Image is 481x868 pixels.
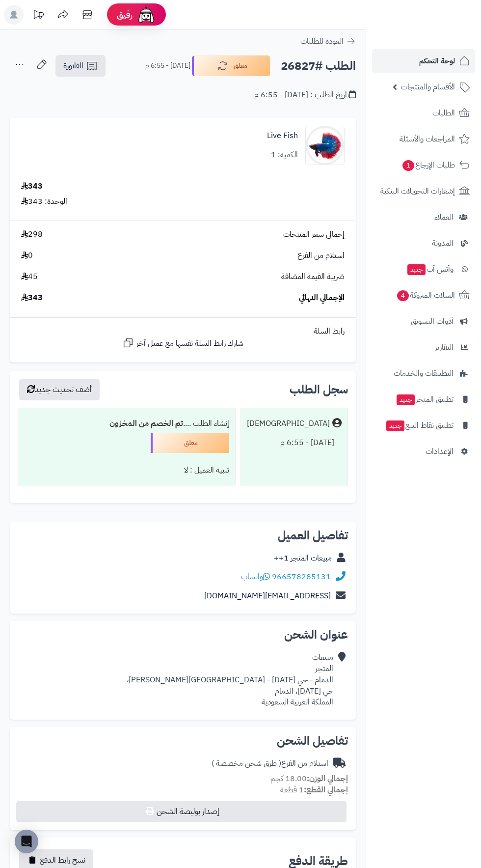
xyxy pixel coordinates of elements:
div: رابط السلة [14,326,352,337]
div: 343 [21,181,43,192]
h2: الطلب #26827 [281,56,356,76]
div: الوحدة: 343 [21,196,67,207]
a: مبيعات المتجر 1++ [274,552,332,564]
span: الطلبات [432,106,455,120]
a: الفاتورة [55,55,106,77]
img: ai-face.png [136,5,156,25]
button: أضف تحديث جديد [19,379,100,400]
span: الأقسام والمنتجات [401,80,455,94]
a: الإعدادات [372,440,475,463]
a: وآتس آبجديد [372,257,475,281]
div: استلام من الفرع [212,758,328,769]
span: ضريبة القيمة المضافة [281,271,345,282]
img: 1668693416-2844004-Center-1-90x90.jpg [306,126,344,165]
span: التقارير [435,340,454,354]
span: المراجعات والأسئلة [400,132,455,146]
span: 0 [21,250,33,261]
a: تطبيق نقاط البيعجديد [372,414,475,437]
div: معلق [151,433,229,453]
span: الإجمالي النهائي [299,292,345,304]
a: لوحة التحكم [372,49,475,73]
span: طلبات الإرجاع [401,158,455,172]
span: إشعارات التحويلات البنكية [380,184,455,198]
a: الطلبات [372,101,475,125]
a: العودة للطلبات [300,35,356,47]
span: إجمالي سعر المنتجات [283,229,345,240]
span: العودة للطلبات [300,35,344,47]
span: أدوات التسويق [411,314,454,328]
span: جديد [397,394,415,405]
span: جديد [407,264,426,275]
h2: تفاصيل العميل [18,530,348,541]
a: Live Fish [267,130,298,141]
span: 343 [21,292,43,304]
span: 1 [402,160,414,171]
a: شارك رابط السلة نفسها مع عميل آخر [122,337,243,349]
a: التطبيقات والخدمات [372,362,475,385]
a: 966578285131 [272,571,331,583]
h2: طريقة الدفع [289,855,348,867]
span: وآتس آب [406,262,454,276]
span: الإعدادات [426,445,454,458]
span: الفاتورة [63,60,83,72]
h2: تفاصيل الشحن [18,735,348,747]
a: طلبات الإرجاع1 [372,153,475,177]
span: لوحة التحكم [419,54,455,68]
small: 1 قطعة [280,784,348,796]
a: التقارير [372,336,475,359]
div: Open Intercom Messenger [15,830,38,853]
div: تنبيه العميل : لا [24,461,229,480]
h3: سجل الطلب [290,384,348,395]
small: [DATE] - 6:55 م [145,61,190,71]
div: تاريخ الطلب : [DATE] - 6:55 م [254,89,356,101]
a: واتساب [241,571,270,583]
span: 298 [21,229,43,240]
a: العملاء [372,205,475,229]
span: رفيق [117,9,133,21]
a: السلات المتروكة4 [372,283,475,307]
span: السلات المتروكة [396,288,455,302]
strong: إجمالي القطع: [304,784,348,796]
div: الكمية: 1 [271,149,298,161]
button: إصدار بوليصة الشحن [16,801,347,822]
span: العملاء [434,210,454,224]
span: جديد [386,420,404,431]
strong: إجمالي الوزن: [307,773,348,784]
a: إشعارات التحويلات البنكية [372,179,475,203]
span: 4 [397,290,409,301]
a: تطبيق المتجرجديد [372,388,475,411]
div: إنشاء الطلب .... [24,414,229,433]
span: نسخ رابط الدفع [40,854,85,866]
a: أدوات التسويق [372,309,475,333]
button: معلق [192,56,270,76]
span: شارك رابط السلة نفسها مع عميل آخر [136,338,243,349]
span: المدونة [432,236,454,250]
span: تطبيق نقاط البيع [385,419,454,432]
div: مبيعات المتجر الدمام - حي [DATE] - [GEOGRAPHIC_DATA][PERSON_NAME]، حي [DATE]، الدمام المملكة العر... [127,652,333,708]
small: 18.00 كجم [270,773,348,784]
b: تم الخصم من المخزون [109,418,183,429]
a: تحديثات المنصة [26,5,51,27]
span: استلام من الفرع [297,250,345,261]
h2: عنوان الشحن [18,629,348,641]
a: المدونة [372,231,475,255]
span: ( طرق شحن مخصصة ) [212,757,281,769]
span: التطبيقات والخدمات [394,366,454,380]
a: المراجعات والأسئلة [372,127,475,151]
a: [EMAIL_ADDRESS][DOMAIN_NAME] [204,590,331,602]
div: [DATE] - 6:55 م [247,433,342,452]
span: 45 [21,271,38,282]
span: تطبيق المتجر [396,392,454,406]
div: [DEMOGRAPHIC_DATA] [247,418,330,429]
img: logo-2.png [414,28,472,48]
